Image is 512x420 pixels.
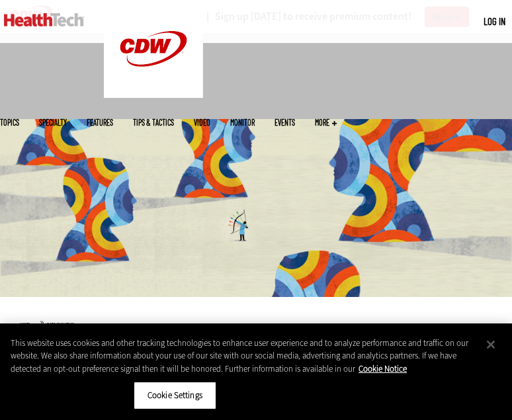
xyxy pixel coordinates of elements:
[484,15,505,27] a: Log in
[230,118,255,126] a: MonITor
[133,118,174,126] a: Tips & Tactics
[20,317,331,327] div: »
[39,118,67,126] span: Specialty
[4,13,84,26] img: Home
[315,118,337,126] span: More
[134,382,216,409] button: Cookie Settings
[359,363,407,374] a: More information about your privacy
[194,118,210,126] a: Video
[20,321,30,327] a: Home
[476,330,505,359] button: Close
[275,118,295,126] a: Events
[104,87,203,101] a: CDW
[47,321,74,327] a: Data Analytics
[87,118,113,126] a: Features
[484,15,505,28] div: User menu
[11,337,476,376] div: This website uses cookies and other tracking technologies to enhance user experience and to analy...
